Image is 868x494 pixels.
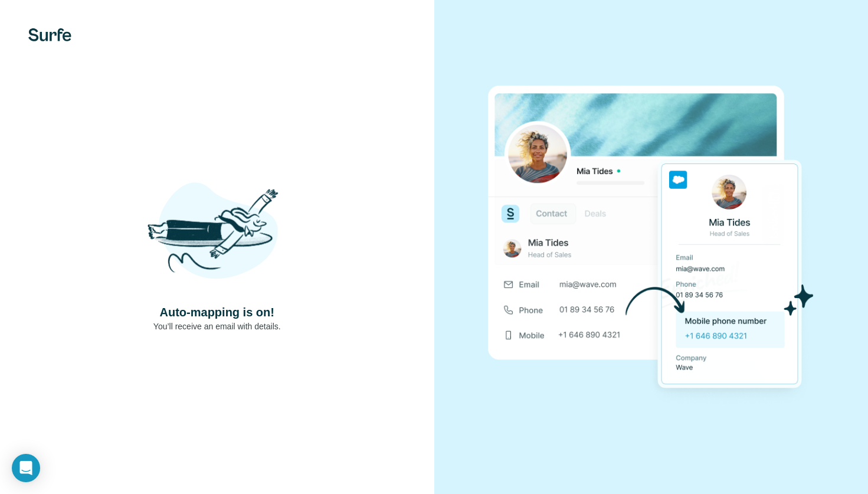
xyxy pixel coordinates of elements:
[146,162,288,304] img: Shaka Illustration
[12,454,40,482] div: Open Intercom Messenger
[488,86,814,408] img: Download Success
[153,320,281,332] p: You’ll receive an email with details.
[28,28,71,41] img: Surfe's logo
[160,304,274,320] h4: Auto-mapping is on!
